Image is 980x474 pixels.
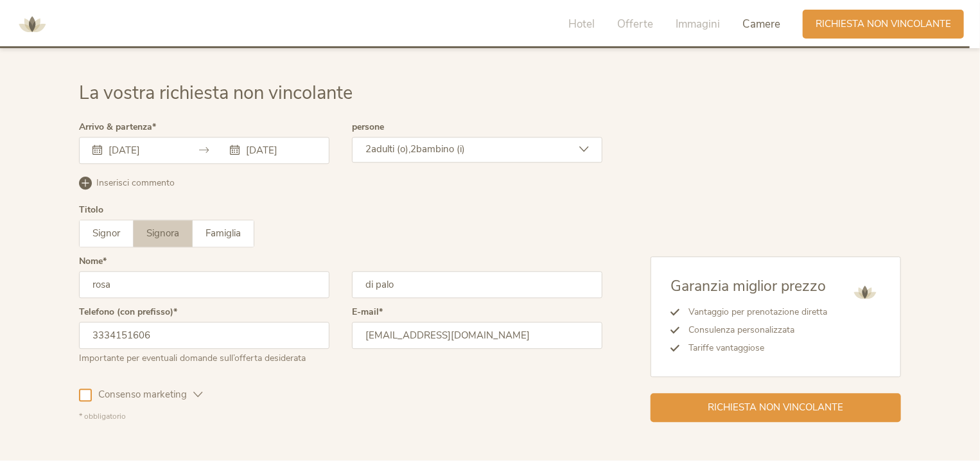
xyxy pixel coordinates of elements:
input: Partenza [243,144,316,157]
input: Telefono (con prefisso) [79,322,329,349]
label: persone [352,123,384,132]
input: Nome [79,271,329,298]
li: Tariffe vantaggiose [679,339,827,357]
label: Arrivo & partenza [79,123,156,132]
span: 2 [365,143,371,155]
span: adulti (o), [371,143,410,155]
div: Titolo [79,206,103,215]
img: AMONTI & LUNARIS Wellnessresort [849,276,881,308]
label: Telefono (con prefisso) [79,308,177,317]
img: AMONTI & LUNARIS Wellnessresort [13,5,51,44]
li: Vantaggio per prenotazione diretta [679,303,827,321]
span: Inserisci commento [96,177,175,189]
span: Signor [92,227,120,240]
input: Arrivo [105,144,179,157]
span: Garanzia miglior prezzo [670,276,826,296]
span: 2 [410,143,416,155]
span: Hotel [568,17,595,31]
a: AMONTI & LUNARIS Wellnessresort [13,19,51,28]
div: Importante per eventuali domande sull’offerta desiderata [79,349,329,365]
label: Nome [79,257,107,266]
li: Consulenza personalizzata [679,321,827,339]
span: Richiesta non vincolante [708,401,844,414]
span: Offerte [617,17,653,31]
span: La vostra richiesta non vincolante [79,80,353,105]
input: E-mail [352,322,602,349]
span: bambino (i) [416,143,465,155]
div: * obbligatorio [79,411,602,422]
input: Cognome [352,271,602,298]
label: E-mail [352,308,383,317]
span: Immagini [676,17,720,31]
span: Signora [146,227,179,240]
span: Consenso marketing [92,388,193,401]
span: Famiglia [206,227,241,240]
span: Richiesta non vincolante [816,17,951,31]
span: Camere [742,17,780,31]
